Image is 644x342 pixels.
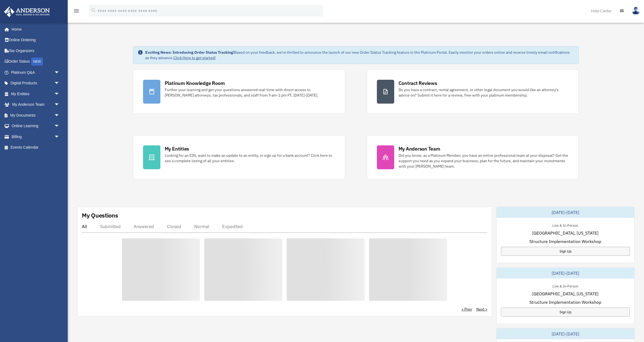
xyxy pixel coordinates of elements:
a: Next > [476,306,487,312]
div: My Anderson Team [399,145,440,152]
div: Do you have a contract, rental agreement, or other legal document you would like an attorney's ad... [399,87,569,98]
div: Further your learning and get your questions answered real-time with direct access to [PERSON_NAM... [165,87,335,98]
a: Billingarrow_drop_down [4,131,68,142]
div: Based on your feedback, we're thrilled to announce the launch of our new Order Status Tracking fe... [145,50,574,60]
a: Tax Organizers [4,45,68,56]
a: My Entitiesarrow_drop_down [4,88,68,99]
span: arrow_drop_down [54,121,65,132]
a: My Anderson Teamarrow_drop_down [4,99,68,110]
div: Expedited [222,224,243,229]
a: My Documentsarrow_drop_down [4,110,68,121]
div: Looking for an EIN, want to make an update to an entity, or sign up for a bank account? Click her... [165,153,335,164]
div: Closed [167,224,181,229]
div: All [82,224,87,229]
a: My Anderson Team Did you know, as a Platinum Member, you have an entire professional team at your... [367,135,579,179]
div: Normal [194,224,209,229]
a: Click Here to get started! [173,55,216,60]
i: menu [73,8,80,14]
div: Submitted [100,224,121,229]
a: Online Ordering [4,35,68,46]
a: Contract Reviews Do you have a contract, rental agreement, or other legal document you would like... [367,70,579,114]
div: [DATE]-[DATE] [497,328,634,339]
span: Structure Implementation Workshop [529,299,601,305]
span: arrow_drop_down [54,131,65,142]
a: Online Learningarrow_drop_down [4,121,68,132]
a: Platinum Q&Aarrow_drop_down [4,67,68,78]
div: My Entities [165,145,189,152]
img: Anderson Advisors Platinum Portal [2,7,51,17]
div: Live & In-Person [548,222,582,228]
span: arrow_drop_down [54,110,65,121]
span: [GEOGRAPHIC_DATA], [US_STATE] [532,230,598,236]
span: [GEOGRAPHIC_DATA], [US_STATE] [532,290,598,297]
div: [DATE]-[DATE] [497,268,634,279]
span: Structure Implementation Workshop [529,238,601,245]
div: Answered [134,224,154,229]
div: Platinum Knowledge Room [165,80,225,87]
a: Sign Up [501,308,630,317]
a: Sign Up [501,247,630,256]
a: My Entities Looking for an EIN, want to make an update to an entity, or sign up for a bank accoun... [133,135,345,179]
a: Digital Productsarrow_drop_down [4,78,68,89]
span: arrow_drop_down [54,99,65,110]
a: menu [73,9,80,14]
a: Events Calendar [4,142,68,153]
span: arrow_drop_down [54,67,65,78]
div: NEW [31,57,43,66]
i: search [90,7,96,13]
span: arrow_drop_down [54,78,65,89]
a: Platinum Knowledge Room Further your learning and get your questions answered real-time with dire... [133,70,345,114]
div: Live & In-Person [548,283,582,289]
strong: Exciting News: Introducing Order Status Tracking! [145,50,234,55]
a: Home [4,24,65,35]
div: Did you know, as a Platinum Member, you have an entire professional team at your disposal? Get th... [399,153,569,169]
div: [DATE]-[DATE] [497,207,634,218]
img: User Pic [632,7,640,15]
div: Contract Reviews [399,80,437,87]
span: arrow_drop_down [54,88,65,100]
a: Order StatusNEW [4,56,68,67]
a: < Prev [461,306,472,312]
div: My Questions [82,211,118,219]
